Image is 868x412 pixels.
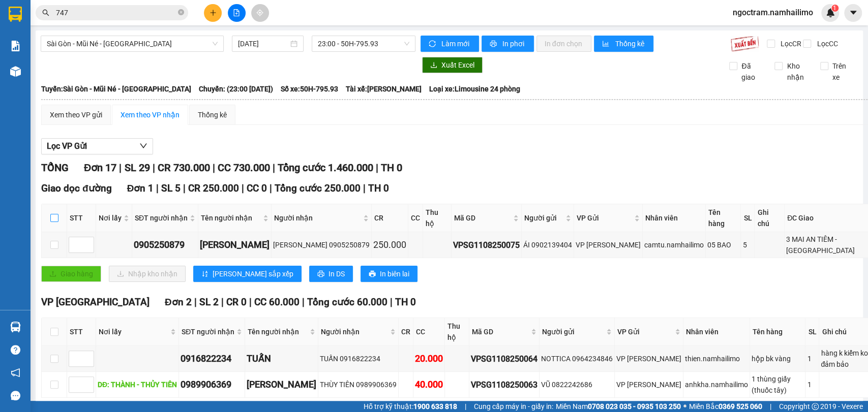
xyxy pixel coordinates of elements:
[99,326,168,337] span: Nơi lấy
[469,346,540,372] td: VPSG1108250064
[157,162,209,174] span: CR 730.000
[242,182,244,194] span: |
[183,182,186,194] span: |
[249,296,252,308] span: |
[199,296,219,308] span: SL 2
[99,212,122,224] span: Nơi lấy
[198,109,227,120] div: Thống kê
[41,85,191,93] b: Tuyến: Sài Gòn - Mũi Né - [GEOGRAPHIC_DATA]
[422,57,483,73] button: downloadXuất Excel
[178,9,184,15] span: close-circle
[750,318,806,346] th: Tên hàng
[490,40,498,48] span: printer
[228,4,246,22] button: file-add
[41,138,153,154] button: Lọc VP Gửi
[588,402,681,410] strong: 0708 023 035 - 0935 103 250
[119,162,122,174] span: |
[380,162,402,174] span: TH 0
[541,353,613,364] div: NOTTICA 0964234846
[198,232,272,258] td: PHƯƠNG LINH
[273,239,370,250] div: [PERSON_NAME] 0905250879
[805,318,819,346] th: SL
[408,204,423,232] th: CC
[201,270,208,278] span: sort-ascending
[247,182,267,194] span: CC 0
[181,377,243,392] div: 0989906369
[643,204,706,232] th: Nhân viên
[536,36,592,52] button: In đơn chọn
[221,296,224,308] span: |
[849,8,858,17] span: caret-down
[199,83,273,94] span: Chuyến: (23:00 [DATE])
[689,401,762,412] span: Miền Bắc
[364,401,457,412] span: Hỗ trợ kỹ thuật:
[602,40,611,48] span: bar-chart
[274,212,361,224] span: Người nhận
[524,212,563,224] span: Người gửi
[193,266,302,282] button: sort-ascending[PERSON_NAME] sắp xếp
[616,379,681,390] div: VP [PERSON_NAME]
[328,268,345,279] span: In DS
[275,182,361,194] span: Tổng cước 250.000
[454,212,511,224] span: Mã GD
[441,59,474,71] span: Xuất Excel
[67,318,96,346] th: STT
[217,162,270,174] span: CC 730.000
[616,353,681,364] div: VP [PERSON_NAME]
[541,379,613,390] div: VŨ 0822242686
[421,36,479,52] button: syncLàm mới
[127,182,154,194] span: Đơn 1
[109,266,186,282] button: downloadNhập kho nhận
[399,318,413,346] th: CR
[47,140,87,152] span: Lọc VP Gửi
[368,182,389,194] span: TH 0
[807,353,817,364] div: 1
[98,379,177,390] div: DĐ: THÀNH - THỦY TIÊN
[415,377,443,392] div: 40.000
[523,239,572,250] div: ÁI 0902139404
[482,36,534,52] button: printerIn phơi
[707,239,739,250] div: 05 BAO
[188,182,239,194] span: CR 250.000
[85,353,92,359] span: up
[574,232,643,258] td: VP Phạm Ngũ Lão
[247,352,316,366] div: TUẤN
[644,239,704,250] div: camtu.namhailimo
[423,204,452,232] th: Thu hộ
[194,296,197,308] span: |
[373,238,406,252] div: 250.000
[56,7,176,18] input: Tìm tên, số ĐT hoặc mã đơn
[719,402,762,410] strong: 0369 525 060
[380,268,409,279] span: In biên lai
[165,296,192,308] span: Đơn 2
[41,162,69,174] span: TỔNG
[556,401,681,412] span: Miền Nam
[270,182,272,194] span: |
[725,6,821,19] span: ngoctram.namhailimo
[441,38,471,49] span: Làm mới
[256,9,263,16] span: aim
[85,239,92,245] span: up
[277,162,373,174] span: Tổng cước 1.460.000
[317,270,324,278] span: printer
[828,60,858,83] span: Trên xe
[770,401,771,412] span: |
[9,7,22,22] img: logo-vxr
[272,162,275,174] span: |
[474,401,553,412] span: Cung cấp máy in - giấy in:
[245,372,318,398] td: THÙY TIÊN
[226,296,247,308] span: CR 0
[321,326,388,337] span: Người nhận
[179,372,245,398] td: 0989906369
[783,60,812,83] span: Kho nhận
[50,109,102,120] div: Xem theo VP gửi
[233,9,240,16] span: file-add
[121,109,179,120] div: Xem theo VP nhận
[812,403,819,410] span: copyright
[85,386,92,392] span: down
[577,212,632,224] span: VP Gửi
[615,346,683,372] td: VP Phạm Ngũ Lão
[320,353,397,364] div: TUẤN 0916822234
[542,326,604,337] span: Người gửi
[390,296,393,308] span: |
